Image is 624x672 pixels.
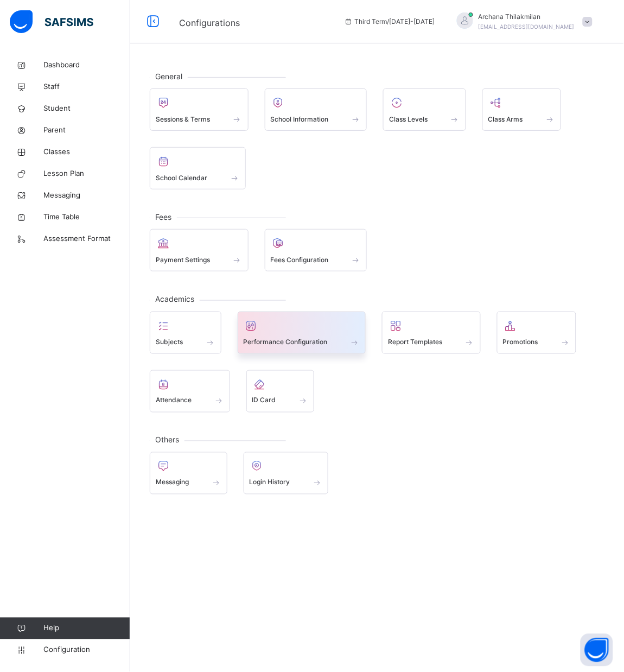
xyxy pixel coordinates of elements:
span: Fees [150,212,177,221]
div: Class Arms [482,88,562,131]
span: Classes [43,147,130,157]
span: Payment Settings [156,255,210,265]
span: session/term information [344,17,435,27]
div: Promotions [497,312,577,354]
span: Academics [150,294,200,303]
div: Report Templates [382,312,481,354]
div: Subjects [150,312,221,354]
span: [EMAIL_ADDRESS][DOMAIN_NAME] [479,23,575,30]
span: Configurations [179,17,240,28]
span: General [150,72,188,81]
span: Assessment Format [43,233,130,244]
span: Help [43,623,130,634]
div: School Calendar [150,147,246,189]
div: ArchanaThilakmilan [446,12,598,31]
span: Parent [43,125,130,136]
span: Performance Configuration [244,337,328,347]
span: Dashboard [43,60,130,71]
span: Class Arms [488,115,523,124]
span: Promotions [503,337,538,347]
div: Sessions & Terms [150,88,249,131]
div: Attendance [150,370,230,413]
span: Staff [43,81,130,92]
span: Sessions & Terms [156,115,210,124]
div: ID Card [246,370,315,413]
div: Login History [244,452,329,495]
div: Class Levels [383,88,466,131]
img: safsims [10,10,93,33]
span: Archana Thilakmilan [479,12,575,22]
span: ID Card [252,396,276,405]
span: Configuration [43,645,130,656]
div: Performance Configuration [238,312,366,354]
span: Lesson Plan [43,168,130,179]
span: Fees Configuration [271,255,329,265]
span: Others [150,435,184,445]
span: Report Templates [388,337,442,347]
span: Time Table [43,212,130,223]
span: Attendance [156,396,192,405]
div: Messaging [150,452,227,495]
span: School Calendar [156,173,207,183]
span: Messaging [43,190,130,201]
div: Payment Settings [150,229,249,271]
div: Fees Configuration [265,229,367,271]
span: Messaging [156,478,189,487]
span: Login History [250,478,290,487]
div: School Information [265,88,367,131]
span: Student [43,103,130,114]
span: School Information [271,115,329,124]
button: Open asap [581,634,613,667]
span: Subjects [156,337,183,347]
span: Class Levels [389,115,428,124]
